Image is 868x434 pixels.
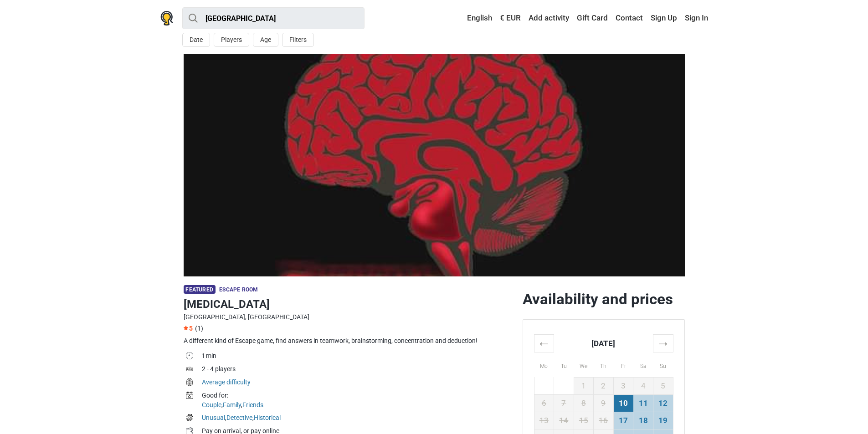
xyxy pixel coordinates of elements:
td: 8 [574,394,594,412]
a: Gift Card [575,10,610,26]
a: Historical [254,414,281,421]
a: Friends [242,401,263,408]
h2: Availability and prices [523,290,685,308]
a: Add activity [526,10,571,26]
th: Th [594,352,614,377]
div: A different kind of Escape game, find answers in teamwork, brainstorming, concentration and deduc... [184,336,515,346]
a: Detective [226,414,252,421]
td: 10 [613,394,633,412]
a: English [458,10,494,26]
td: 7 [554,394,574,412]
button: Filters [282,33,314,47]
td: 16 [594,412,614,429]
td: 1 min [202,350,515,363]
div: [GEOGRAPHIC_DATA], [GEOGRAPHIC_DATA] [184,312,515,322]
a: € EUR [498,10,523,26]
th: Fr [613,352,633,377]
input: try “London” [182,7,365,29]
button: Age [253,33,278,47]
a: Contact [613,10,645,26]
th: [DATE] [554,334,653,352]
td: 9 [594,394,614,412]
span: Featured [184,285,216,294]
td: 14 [554,412,574,429]
th: → [653,334,673,352]
td: 5 [653,377,673,394]
td: 6 [534,394,554,412]
th: We [574,352,594,377]
td: 2 - 4 players [202,363,515,377]
a: Average difficulty [202,378,251,386]
span: (1) [195,325,203,332]
a: Family [223,401,241,408]
a: Sign In [683,10,708,26]
td: 11 [633,394,653,412]
a: Unusual [202,414,225,421]
a: Sign Up [648,10,679,26]
th: Mo [534,352,554,377]
td: 13 [534,412,554,429]
img: Paranoia photo 1 [184,54,685,276]
td: , , [202,390,515,412]
th: Sa [633,352,653,377]
div: Good for: [202,391,515,400]
td: 18 [633,412,653,429]
button: Players [214,33,249,47]
img: Star [184,326,188,330]
img: English [461,15,467,21]
th: ← [534,334,554,352]
img: Nowescape logo [160,11,173,26]
td: 19 [653,412,673,429]
th: Su [653,352,673,377]
h1: [MEDICAL_DATA] [184,296,515,312]
td: 2 [594,377,614,394]
td: 3 [613,377,633,394]
td: 15 [574,412,594,429]
td: , , [202,412,515,425]
span: Escape room [219,286,258,293]
a: Couple [202,401,221,408]
td: 1 [574,377,594,394]
button: Date [182,33,210,47]
td: 12 [653,394,673,412]
th: Tu [554,352,574,377]
td: 17 [613,412,633,429]
span: 5 [184,325,193,332]
td: 4 [633,377,653,394]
